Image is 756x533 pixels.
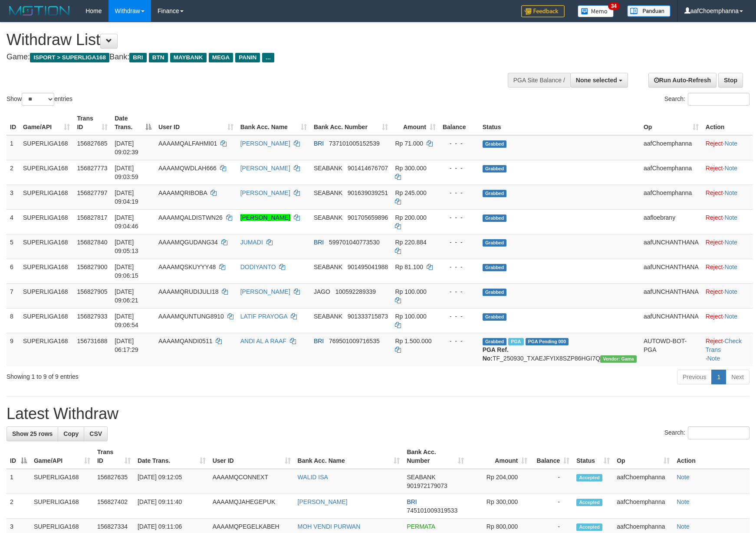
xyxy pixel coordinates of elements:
th: Game/API: activate to sort column ascending [20,110,73,135]
span: 156827905 [77,288,107,295]
span: Copy 737101005152539 to clipboard [329,140,380,147]
span: [DATE] 09:04:46 [115,214,138,230]
span: CSV [89,430,102,437]
td: SUPERLIGA168 [20,135,73,160]
span: PANIN [235,53,260,62]
span: Grabbed [483,214,507,222]
td: aafChoemphanna [640,135,702,160]
span: Rp 220.884 [395,239,426,246]
span: SEABANK [314,189,342,196]
span: Accepted [576,523,602,531]
div: - - - [443,287,476,296]
span: Copy 901333715873 to clipboard [348,313,388,320]
div: - - - [443,139,476,148]
span: Rp 100.000 [395,288,426,295]
a: Note [724,263,737,270]
td: 2 [7,160,20,185]
span: Marked by aafromsomean [508,338,523,345]
img: Feedback.jpg [521,5,565,17]
span: [DATE] 09:02:39 [115,140,138,156]
span: 156827900 [77,263,107,270]
a: ANDI AL A RAAF [240,338,286,344]
span: SEABANK [407,474,435,481]
img: MOTION_logo.png [7,4,72,17]
span: Copy 901705659896 to clipboard [348,214,388,221]
td: 8 [7,308,20,333]
a: WALID ISA [298,474,328,481]
span: Copy 100592289339 to clipboard [335,288,376,295]
td: 9 [7,333,20,366]
td: SUPERLIGA168 [20,283,73,308]
a: Run Auto-Refresh [648,73,717,88]
span: [DATE] 06:17:29 [115,338,138,353]
span: AAAAMQALDISTWN26 [158,214,223,221]
span: Grabbed [483,190,507,197]
span: MAYBANK [170,53,207,62]
td: AAAAMQCONNEXT [209,469,294,494]
a: Reject [706,239,723,246]
span: 156827685 [77,140,107,147]
td: AAAAMQJAHEGEPUK [209,494,294,519]
a: Note [724,288,737,295]
th: Bank Acc. Number: activate to sort column ascending [403,444,467,469]
a: Stop [718,73,743,88]
span: Rp 200.000 [395,214,426,221]
span: Grabbed [483,313,507,321]
label: Search: [664,426,749,439]
span: 34 [608,2,620,10]
a: Note [724,214,737,221]
span: Copy 745101009319533 to clipboard [407,507,457,514]
td: · · [702,333,753,366]
th: Bank Acc. Name: activate to sort column ascending [294,444,404,469]
span: Rp 1.500.000 [395,338,431,344]
td: aafChoemphanna [640,160,702,185]
td: 6 [7,259,20,283]
span: AAAAMQRIBOBA [158,189,207,196]
th: User ID: activate to sort column ascending [209,444,294,469]
span: Rp 245.000 [395,189,426,196]
a: Reject [706,140,723,147]
span: SEABANK [314,165,342,172]
span: 156827840 [77,239,107,246]
a: [PERSON_NAME] [240,165,290,172]
span: Rp 71.000 [395,140,423,147]
a: Next [726,370,749,384]
th: Action [702,110,753,135]
th: Balance [439,110,479,135]
span: Grabbed [483,140,507,148]
td: SUPERLIGA168 [30,494,94,519]
th: Date Trans.: activate to sort column descending [111,110,155,135]
a: [PERSON_NAME] [240,189,290,196]
span: Copy 901495041988 to clipboard [348,263,388,270]
td: SUPERLIGA168 [20,209,73,234]
div: - - - [443,263,476,271]
a: Reject [706,288,723,295]
a: [PERSON_NAME] [240,140,290,147]
td: aafUNCHANTHANA [640,259,702,283]
span: 156827773 [77,165,107,172]
label: Search: [664,93,749,106]
span: AAAAMQUNTUNG8910 [158,313,224,320]
div: - - - [443,238,476,247]
td: aafChoemphanna [613,494,673,519]
td: · [702,160,753,185]
td: - [531,494,573,519]
a: [PERSON_NAME] [240,288,290,295]
span: AAAAMQANDI0511 [158,338,213,344]
a: Reject [706,338,723,344]
span: Copy 769501009716535 to clipboard [329,338,380,344]
button: None selected [570,73,628,88]
td: · [702,185,753,209]
a: Note [677,523,690,530]
span: Copy 901972179073 to clipboard [407,482,447,489]
span: 156827817 [77,214,107,221]
th: Game/API: activate to sort column ascending [30,444,94,469]
b: PGA Ref. No: [483,346,509,362]
a: Show 25 rows [7,426,58,441]
h1: Withdraw List [7,31,495,49]
td: SUPERLIGA168 [20,259,73,283]
th: Amount: activate to sort column ascending [467,444,531,469]
div: - - - [443,213,476,222]
span: Grabbed [483,239,507,247]
td: Rp 300,000 [467,494,531,519]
